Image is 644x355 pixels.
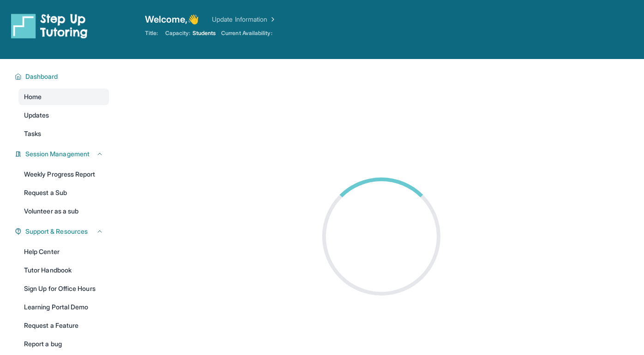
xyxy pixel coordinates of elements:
[221,30,272,37] span: Current Availability:
[18,336,109,352] a: Report a bug
[18,125,109,142] a: Tasks
[24,111,49,120] span: Updates
[212,15,277,24] a: Update Information
[267,15,277,24] img: Chevron Right
[18,184,109,201] a: Request a Sub
[25,149,90,159] span: Session Management
[22,72,103,81] button: Dashboard
[18,166,109,183] a: Weekly Progress Report
[18,299,109,315] a: Learning Portal Demo
[18,107,109,124] a: Updates
[25,72,58,81] span: Dashboard
[18,243,109,260] a: Help Center
[24,92,42,101] span: Home
[25,227,88,236] span: Support & Resources
[18,203,109,219] a: Volunteer as a sub
[165,30,191,37] span: Capacity:
[18,317,109,334] a: Request a Feature
[18,262,109,278] a: Tutor Handbook
[24,129,41,138] span: Tasks
[145,30,158,37] span: Title:
[22,149,103,159] button: Session Management
[22,227,103,236] button: Support & Resources
[11,13,88,39] img: logo
[193,30,216,37] span: Students
[18,280,109,297] a: Sign Up for Office Hours
[18,89,109,105] a: Home
[145,13,199,26] span: Welcome, 👋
